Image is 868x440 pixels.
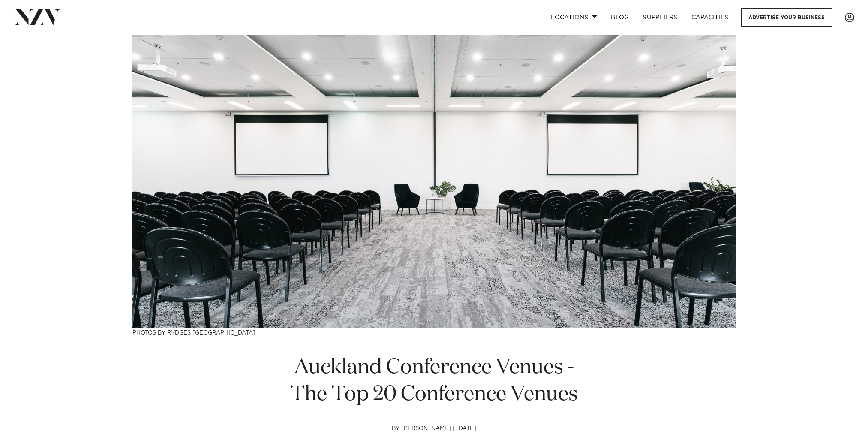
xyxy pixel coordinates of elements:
[604,8,636,27] a: BLOG
[741,8,832,27] a: Advertise your business
[132,328,736,337] h3: Photos by Rydges [GEOGRAPHIC_DATA]
[14,9,60,25] img: nzv-logo.png
[132,35,736,328] img: Auckland Conference Venues - The Top 20 Conference Venues
[544,8,604,27] a: Locations
[636,8,684,27] a: SUPPLIERS
[685,8,736,27] a: Capacities
[288,354,581,408] h1: Auckland Conference Venues - The Top 20 Conference Venues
